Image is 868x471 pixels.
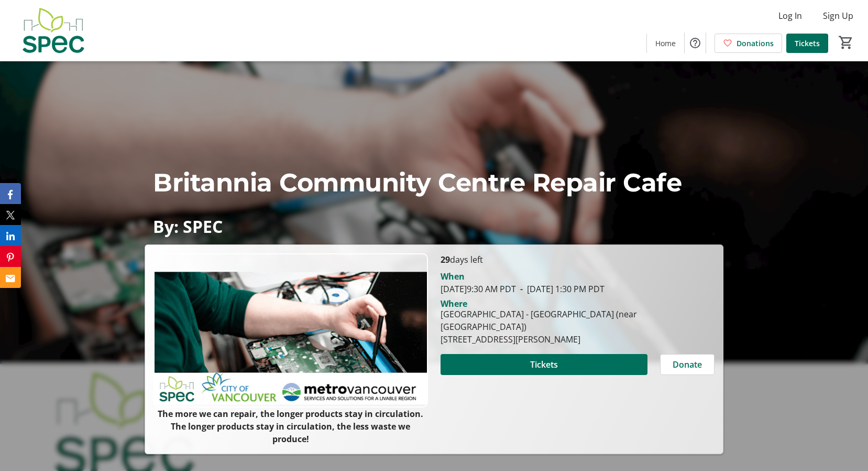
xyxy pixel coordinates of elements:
span: Log In [778,9,802,22]
button: Tickets [441,354,647,375]
sup: Britannia Community Centre Repair Cafe [153,167,682,198]
button: Help [685,33,706,53]
img: SPEC's Logo [6,4,100,57]
div: When [441,270,465,283]
span: 29 [441,254,450,265]
button: Donate [660,354,715,375]
span: [DATE] 1:30 PM PDT [516,283,605,295]
span: Home [655,38,676,49]
span: Tickets [795,38,820,49]
a: Home [647,34,684,53]
span: [DATE] 9:30 AM PDT [441,283,516,295]
div: [STREET_ADDRESS][PERSON_NAME] [441,333,715,346]
a: Tickets [786,34,828,53]
p: By: SPEC [153,217,715,235]
span: - [516,283,527,295]
button: Sign Up [815,7,862,24]
div: Where [441,299,467,308]
button: Cart [837,33,855,52]
a: Donations [715,34,782,53]
span: Tickets [530,358,558,371]
div: [GEOGRAPHIC_DATA] - [GEOGRAPHIC_DATA] (near [GEOGRAPHIC_DATA]) [441,308,715,333]
span: Donations [737,38,774,49]
span: Donate [673,358,702,371]
button: Log In [770,7,810,24]
strong: The more we can repair, the longer products stay in circulation. The longer products stay in circ... [158,408,423,445]
span: Sign Up [823,9,853,22]
p: days left [441,253,715,266]
img: Campaign CTA Media Photo [153,253,427,408]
